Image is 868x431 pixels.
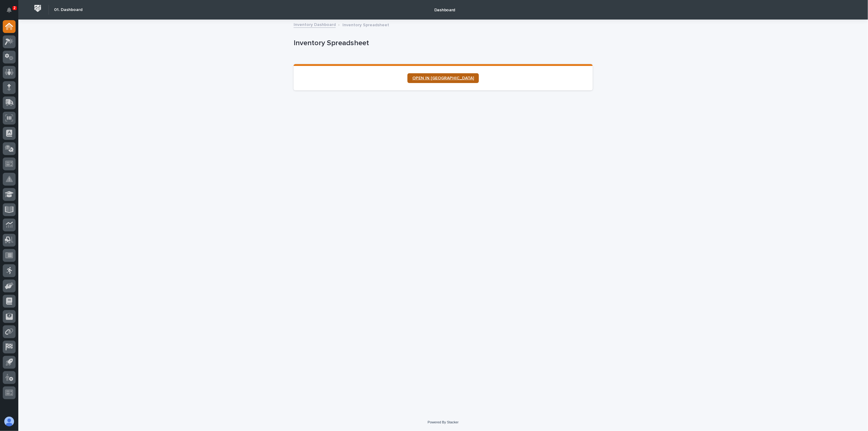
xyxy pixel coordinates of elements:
p: Inventory Spreadsheet [294,39,590,48]
span: OPEN IN [GEOGRAPHIC_DATA] [412,76,474,80]
p: 2 [13,6,16,10]
button: Notifications [3,4,16,16]
a: Powered By Stacker [428,420,458,424]
img: Workspace Logo [32,3,43,14]
a: OPEN IN [GEOGRAPHIC_DATA] [407,73,479,83]
h2: 01. Dashboard [54,7,82,13]
a: Inventory Dashboard [294,21,336,28]
div: Notifications2 [8,7,16,17]
button: users-avatar [3,415,16,428]
p: Inventory Spreadsheet [342,21,389,28]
